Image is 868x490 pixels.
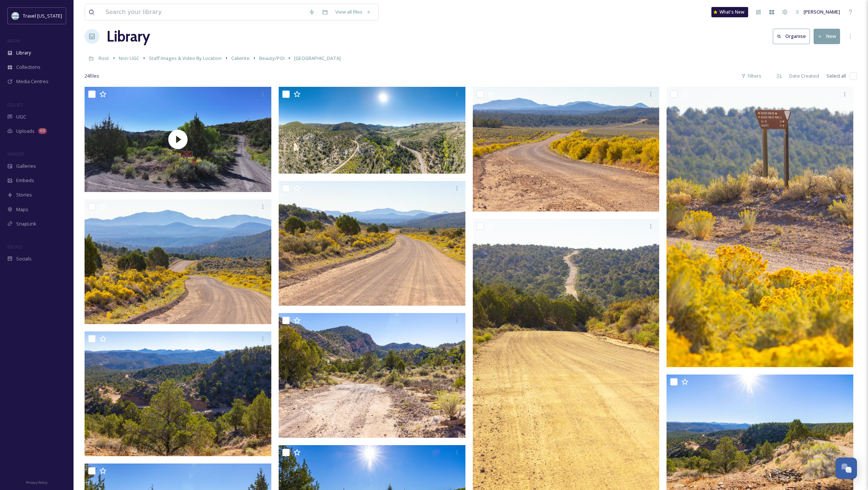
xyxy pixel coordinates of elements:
a: Root [99,54,109,63]
span: Staff Images & Video By Location [149,55,222,61]
img: Beaver Dam State Park (22).jpg [279,87,465,174]
span: SnapLink [16,220,36,227]
img: Beaver Dam State Park (21).jpg [473,87,660,212]
img: Beaver Dam State Park (18).jpg [279,181,465,306]
input: Search your library [102,4,305,20]
div: Date Created [786,69,823,83]
a: Staff Images & Video By Location [149,54,222,63]
a: Privacy Policy [26,477,47,486]
span: Embeds [16,177,34,184]
span: Non-UGC [119,55,139,61]
a: What's New [711,7,748,17]
span: Maps [16,206,28,213]
span: Privacy Policy [26,480,47,485]
span: 24 file s [85,72,99,79]
span: [PERSON_NAME] [804,8,840,15]
button: Organise [773,29,810,44]
span: Select all [826,72,846,79]
div: 68 [38,128,47,134]
img: thumbnail [85,87,271,192]
span: Travel [US_STATE] [23,13,62,19]
span: SOCIALS [7,244,22,249]
span: COLLECT [7,102,23,107]
span: UGC [16,113,26,120]
img: Beaver Dam State Park (20).jpg [667,87,853,367]
button: Open Chat [836,458,857,479]
div: Filters [737,69,765,83]
span: Uploads [16,128,35,135]
a: Beauty/POI [259,54,285,63]
span: Root [99,55,109,61]
span: [GEOGRAPHIC_DATA] [294,55,341,61]
span: Library [16,49,31,56]
span: Beauty/POI [259,55,285,61]
span: MEDIA [7,38,20,43]
span: Caliente [231,55,250,61]
img: download.jpeg [12,12,19,19]
img: Beaver Dam State Park (15).jpg [85,331,271,456]
a: View all files [332,5,375,19]
a: Library [107,25,150,47]
span: WIDGETS [7,151,24,157]
span: Galleries [16,163,36,170]
a: [GEOGRAPHIC_DATA] [294,54,341,63]
span: Collections [16,64,40,71]
span: Socials [16,255,32,262]
span: Stories [16,191,32,198]
span: Media Centres [16,78,49,85]
img: Beaver Dam State Park (19).jpg [85,199,271,324]
a: Caliente [231,54,250,63]
img: Beaver Dam State Park (14).jpg [279,313,465,438]
button: New [814,29,840,44]
a: Non-UGC [119,54,139,63]
a: [PERSON_NAME] [792,5,844,19]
